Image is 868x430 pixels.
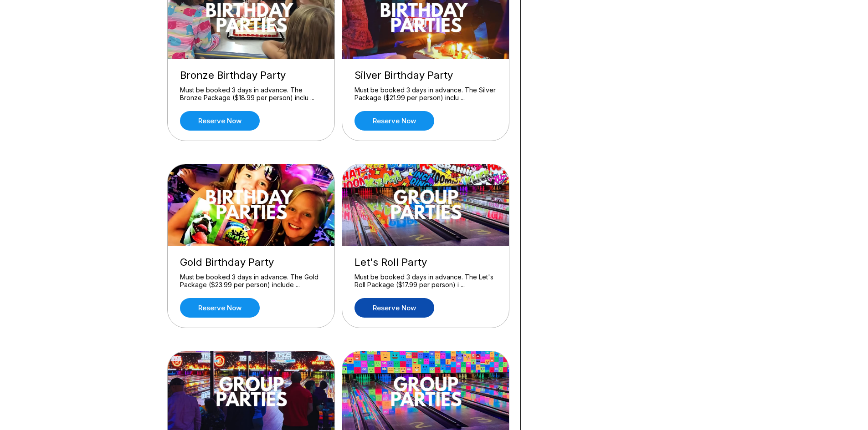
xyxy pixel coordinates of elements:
a: Reserve now [354,111,434,131]
div: Let's Roll Party [354,256,497,268]
a: Reserve now [354,298,434,318]
div: Bronze Birthday Party [180,69,322,81]
img: Let's Roll Party [342,164,510,246]
div: Silver Birthday Party [354,69,497,81]
div: Must be booked 3 days in advance. The Silver Package ($21.99 per person) inclu ... [354,86,497,102]
div: Must be booked 3 days in advance. The Let's Roll Package ($17.99 per person) i ... [354,273,497,289]
a: Reserve now [180,111,260,131]
img: Gold Birthday Party [168,164,335,246]
a: Reserve now [180,298,260,318]
div: Gold Birthday Party [180,256,322,268]
div: Must be booked 3 days in advance. The Gold Package ($23.99 per person) include ... [180,273,322,289]
div: Must be booked 3 days in advance. The Bronze Package ($18.99 per person) inclu ... [180,86,322,102]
